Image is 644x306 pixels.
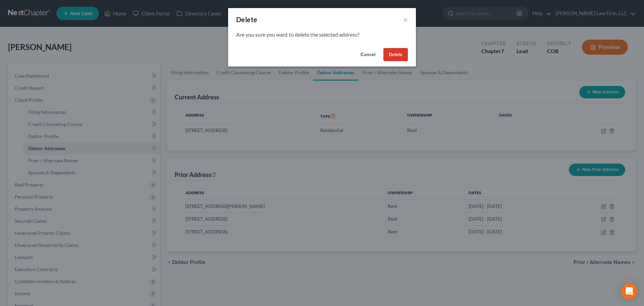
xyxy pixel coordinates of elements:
button: Delete [383,48,408,61]
div: Delete [236,15,257,24]
button: × [403,15,408,24]
p: Are you sure you want to delete the selected address? [236,31,408,39]
button: Cancel [355,48,381,61]
div: Open Intercom Messenger [621,283,637,299]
